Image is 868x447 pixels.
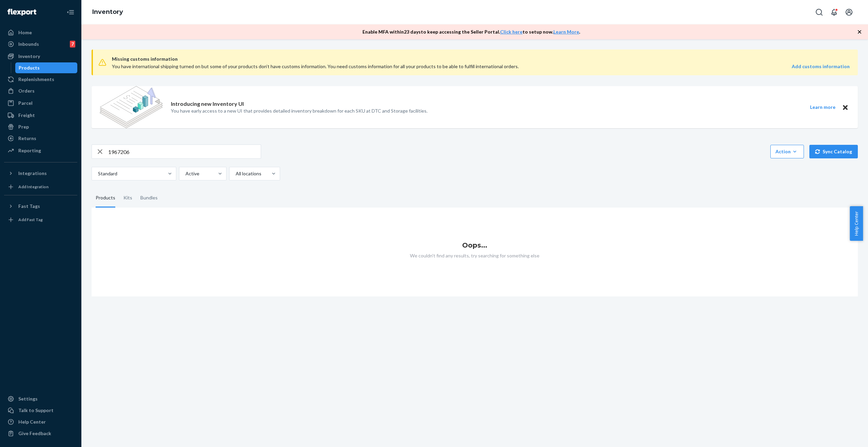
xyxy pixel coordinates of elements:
[18,203,40,210] div: Fast Tags
[850,206,863,241] button: Help Center
[500,29,522,35] a: Click here
[18,41,39,47] div: Inbounds
[4,181,77,192] a: Add Integration
[809,145,858,158] button: Sync Catalog
[4,428,77,439] button: Give Feedback
[87,2,129,22] ol: breadcrumbs
[108,145,261,158] input: Search inventory by name or sku
[806,103,840,112] button: Learn more
[4,214,77,225] a: Add Fast Tag
[4,393,77,404] a: Settings
[97,170,98,177] input: Standard
[96,189,115,208] div: Products
[553,29,579,35] a: Learn More
[18,76,54,83] div: Replenishments
[18,395,38,402] div: Settings
[140,189,158,208] div: Bundles
[18,53,40,60] div: Inventory
[112,63,702,70] div: You have international shipping turned on but some of your products don’t have customs informatio...
[171,108,428,114] p: You have early access to a new UI that provides detailed inventory breakdown for each SKU at DTC ...
[812,5,826,19] button: Open Search Box
[18,135,36,142] div: Returns
[4,98,77,109] a: Parcel
[4,39,77,50] a: Inbounds7
[841,103,850,112] button: Close
[171,100,244,108] p: Introducing new Inventory UI
[4,74,77,85] a: Replenishments
[792,63,850,70] a: Add customs information
[4,110,77,121] a: Freight
[18,123,29,130] div: Prep
[4,201,77,212] button: Fast Tags
[18,100,33,106] div: Parcel
[7,9,36,16] img: Flexport logo
[4,27,77,38] a: Home
[18,29,32,36] div: Home
[4,85,77,96] a: Orders
[4,416,77,427] a: Help Center
[70,41,75,47] div: 7
[4,405,77,416] button: Talk to Support
[18,430,51,437] div: Give Feedback
[775,148,799,155] div: Action
[19,64,40,71] div: Products
[18,419,46,425] div: Help Center
[92,241,858,249] h1: Oops...
[18,184,48,190] div: Add Integration
[100,86,163,128] img: new-reports-banner-icon.82668bd98b6a51aee86340f2a7b77ae3.png
[4,168,77,179] button: Integrations
[15,62,78,73] a: Products
[4,51,77,62] a: Inventory
[18,170,47,177] div: Integrations
[18,88,35,94] div: Orders
[18,147,41,154] div: Reporting
[18,217,43,222] div: Add Fast Tag
[92,8,123,16] a: Inventory
[792,63,850,69] strong: Add customs information
[185,170,185,177] input: Active
[4,133,77,144] a: Returns
[18,112,35,119] div: Freight
[770,145,804,158] button: Action
[123,189,132,208] div: Kits
[4,121,77,132] a: Prep
[64,5,77,19] button: Close Navigation
[4,145,77,156] a: Reporting
[827,5,841,19] button: Open notifications
[18,407,54,414] div: Talk to Support
[362,28,580,35] p: Enable MFA within 23 days to keep accessing the Seller Portal. to setup now. .
[842,5,856,19] button: Open account menu
[112,55,850,63] span: Missing customs information
[824,427,861,444] iframe: Opens a widget where you can chat to one of our agents
[92,252,858,259] p: We couldn't find any results, try searching for something else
